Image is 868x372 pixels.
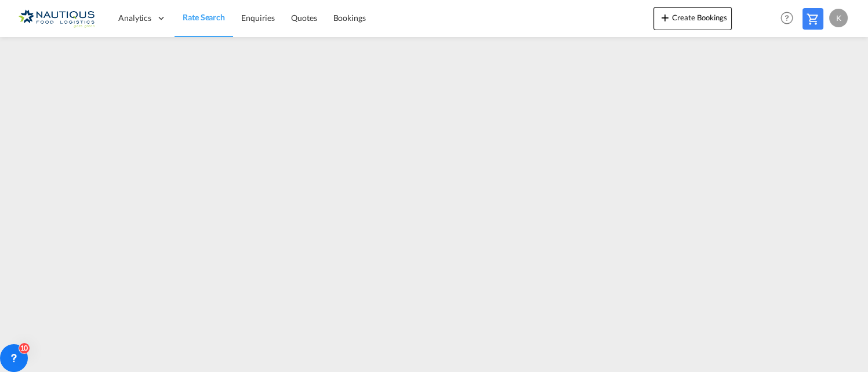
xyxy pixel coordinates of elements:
[777,8,802,29] div: Help
[183,12,225,22] span: Rate Search
[653,7,732,30] button: icon-plus 400-fgCreate Bookings
[118,12,151,24] span: Analytics
[17,5,96,31] img: a7bdea90b4cb11ec9b0c034cfa5061e8.png
[829,9,848,27] div: K
[333,13,366,23] span: Bookings
[777,8,797,28] span: Help
[658,10,672,24] md-icon: icon-plus 400-fg
[241,13,275,23] span: Enquiries
[291,13,317,23] span: Quotes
